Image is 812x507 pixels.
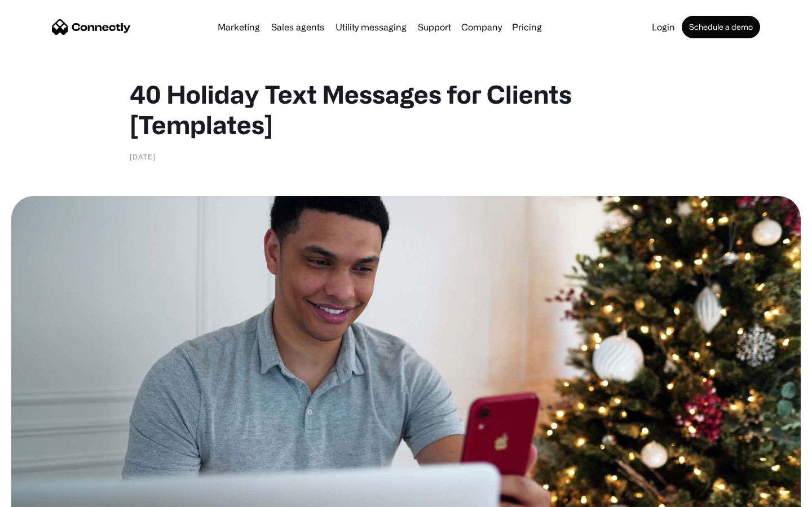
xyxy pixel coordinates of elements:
a: Login [647,23,679,32]
aside: Language selected: English [11,487,68,503]
a: Sales agents [267,23,329,32]
div: Company [461,19,502,35]
div: Company [458,19,505,35]
ul: Language list [23,487,68,503]
a: Schedule a demo [682,16,760,38]
a: home [52,19,131,35]
a: Pricing [507,23,546,32]
div: [DATE] [130,151,156,162]
a: Utility messaging [331,23,411,32]
h1: 40 Holiday Text Messages for Clients [Templates] [130,79,682,140]
a: Support [413,23,456,32]
a: Marketing [213,23,264,32]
